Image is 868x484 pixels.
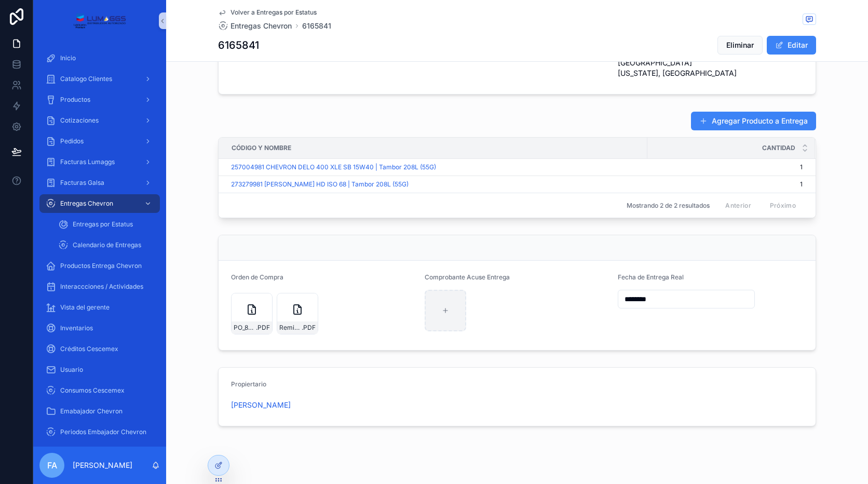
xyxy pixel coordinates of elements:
a: Facturas Galsa [39,173,160,192]
a: 257004981 CHEVRON DELO 400 XLE SB 15W40 | Tambor 208L (55G) [231,163,436,171]
a: Facturas Lumaggs [39,153,160,171]
a: 273279981 [PERSON_NAME] HD ISO 68 | Tambor 208L (55G) [231,180,641,189]
a: Periodos Embajador Chevron [39,423,160,441]
button: Editar [767,36,816,55]
span: Vista del gerente [60,303,110,312]
span: FA [47,459,57,472]
a: Inventarios [39,319,160,338]
a: 1 [648,180,803,189]
span: PO_85_6165841_0_US [234,324,256,332]
a: Pedidos [39,132,160,151]
a: Usuario [39,360,160,379]
a: Volver a Entregas por Estatus [218,8,317,17]
a: Cotizaciones [39,111,160,130]
span: Orden de Compra [231,273,283,281]
span: Facturas Galsa [60,179,104,187]
span: Mostrando 2 de 2 resultados [627,201,710,210]
a: Entregas Chevron [39,194,160,213]
span: Emabajador Chevron [60,407,123,415]
span: Eliminar [726,40,754,50]
span: Entregas por Estatus [73,220,133,228]
a: Emabajador Chevron [39,402,160,421]
h1: 6165841 [218,38,259,52]
div: Contenido desplazable [33,42,166,447]
a: Calendario de Entregas [52,236,160,254]
span: Interaccciones / Actividades [60,283,143,291]
span: .PDF [256,324,270,332]
span: Productos [60,96,90,104]
span: Consumos Cescemex [60,386,125,395]
span: Volver a Entregas por Estatus [230,8,317,17]
a: 1 [648,163,803,171]
a: Productos [39,90,160,109]
a: Entregas por Estatus [52,215,160,234]
img: Logotipo de la aplicación [73,12,126,29]
a: [PERSON_NAME] [231,400,291,410]
span: Créditos Cescemex [60,345,118,353]
button: Agregar Producto a Entrega [691,112,816,130]
a: Productos Entrega Chevron [39,257,160,275]
span: Entregas Chevron [230,21,292,31]
a: Consumos Cescemex [39,381,160,400]
a: Vista del gerente [39,298,160,317]
p: [PERSON_NAME] [73,460,132,470]
span: Propiertario [231,380,266,388]
a: Inicio [39,49,160,68]
span: Facturas Lumaggs [60,158,115,166]
span: Productos Entrega Chevron [60,262,142,270]
button: Eliminar [717,36,763,55]
a: 257004981 CHEVRON DELO 400 XLE SB 15W40 | Tambor 208L (55G) [231,163,641,171]
a: 273279981 [PERSON_NAME] HD ISO 68 | Tambor 208L (55G) [231,180,409,189]
span: Calendario de Entregas [73,241,141,249]
span: TIJUANA, [GEOGRAPHIC_DATA], [GEOGRAPHIC_DATA][US_STATE], [GEOGRAPHIC_DATA] [618,47,803,78]
span: Fecha de Entrega Real [618,273,684,281]
span: .PDF [302,324,316,332]
a: Catalogo Clientes [39,70,160,88]
span: Cantidad [762,144,795,152]
span: Remisión-6165841 [279,324,302,332]
span: Cotizaciones [60,116,99,125]
a: Interaccciones / Actividades [39,277,160,296]
span: Catalogo Clientes [60,75,112,83]
span: Usuario [60,366,83,374]
a: Entregas Chevron [218,21,292,31]
span: Código y Nombre [232,144,291,152]
span: Pedidos [60,137,84,145]
span: Comprobante Acuse Entrega [425,273,510,281]
span: Inicio [60,54,76,62]
font: Agregar Producto a Entrega [712,116,808,126]
span: Periodos Embajador Chevron [60,428,146,436]
span: Inventarios [60,324,93,332]
span: Entregas Chevron [60,199,113,208]
font: Editar [788,40,808,50]
a: 6165841 [302,21,331,31]
a: Créditos Cescemex [39,340,160,358]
